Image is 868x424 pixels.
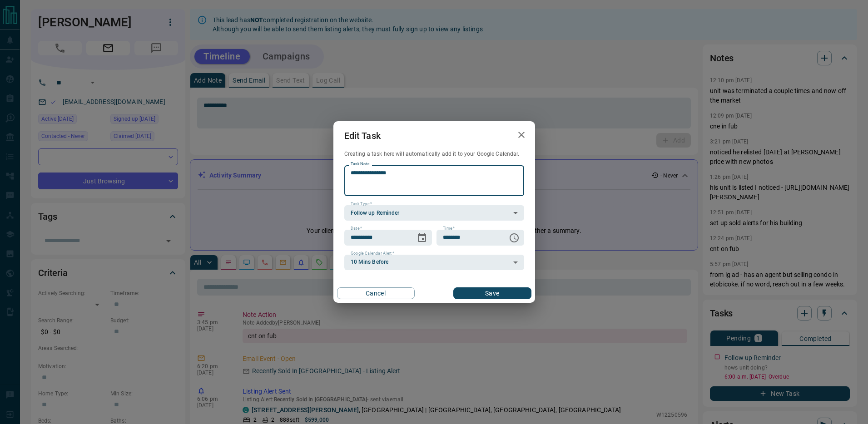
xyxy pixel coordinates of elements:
label: Time [443,226,455,232]
label: Google Calendar Alert [351,251,394,256]
h2: Edit Task [333,121,392,150]
p: Creating a task here will automatically add it to your Google Calendar. [344,150,524,158]
div: 10 Mins Before [344,255,524,270]
button: Choose date, selected date is Aug 13, 2025 [413,229,431,247]
button: Cancel [337,287,415,299]
label: Task Type [351,201,372,207]
label: Task Note [351,161,369,167]
label: Date [351,226,362,232]
button: Choose time, selected time is 6:00 AM [505,229,523,247]
div: Follow up Reminder [344,205,524,221]
button: Save [453,287,531,299]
